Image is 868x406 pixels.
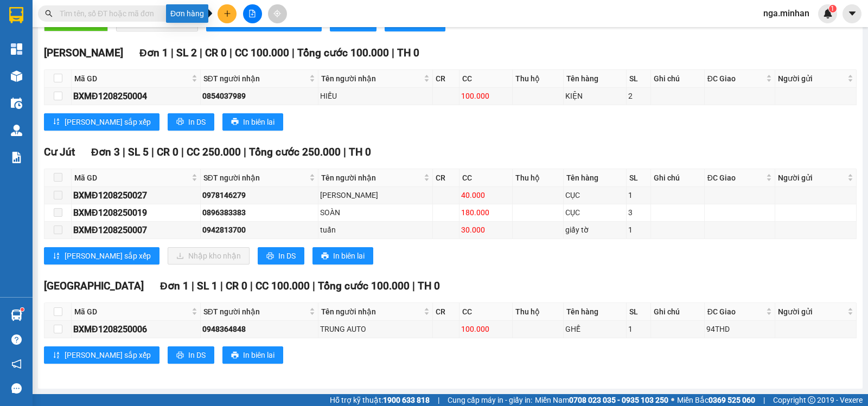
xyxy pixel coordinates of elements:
span: | [343,146,346,158]
span: Tổng cước 100.000 [318,280,410,292]
span: Đơn 1 [160,280,189,292]
th: Tên hàng [564,70,627,88]
th: CC [459,169,513,187]
button: printerIn DS [168,346,214,364]
th: Ghi chú [651,169,704,187]
div: 94THD [706,323,773,335]
button: sort-ascending[PERSON_NAME] sắp xếp [44,346,159,364]
img: warehouse-icon [11,125,22,136]
div: 100.000 [461,323,510,335]
button: printerIn biên lai [312,247,373,265]
span: In biên lai [243,349,275,361]
button: file-add [243,4,262,23]
div: 30.000 [461,224,510,236]
button: printerIn biên lai [222,346,283,364]
span: nga.minhan [755,7,818,20]
th: Tên hàng [564,303,627,321]
span: copyright [808,396,815,404]
strong: 0369 525 060 [709,396,755,404]
div: 180.000 [461,207,510,218]
button: sort-ascending[PERSON_NAME] sắp xếp [44,113,159,131]
th: CR [433,169,459,187]
div: 0896383383 [202,207,316,218]
img: dashboard-icon [11,43,22,55]
span: ⚪️ [671,398,674,402]
div: 2 [628,90,649,102]
div: giấy tờ [565,224,625,236]
span: | [171,47,174,59]
img: logo-vxr [9,7,23,23]
span: printer [321,252,329,261]
th: CR [433,303,459,321]
button: aim [268,4,287,23]
span: | [250,280,253,292]
td: 0978146279 [201,187,318,204]
span: SĐT người nhận [203,73,307,85]
input: Tìm tên, số ĐT hoặc mã đơn [60,8,188,20]
div: 40.000 [461,189,510,201]
span: In DS [188,116,206,128]
span: In DS [188,349,206,361]
span: | [151,146,154,158]
span: | [312,280,315,292]
div: 1 [628,224,649,236]
span: ĐC Giao [707,73,764,85]
span: | [292,47,295,59]
button: printerIn biên lai [222,113,283,131]
button: printerIn DS [258,247,304,265]
span: SL 2 [176,47,197,59]
th: SL [627,169,651,187]
span: sort-ascending [53,252,60,261]
div: 3 [628,207,649,218]
th: SL [627,303,651,321]
span: In biên lai [333,250,365,262]
span: | [763,394,765,406]
div: KIỆN [565,90,625,102]
button: downloadNhập kho nhận [168,247,250,265]
th: SL [627,70,651,88]
div: tuấn [320,224,431,236]
span: In biên lai [243,116,275,128]
th: CC [459,303,513,321]
img: icon-new-feature [823,9,833,18]
strong: 0708 023 035 - 0935 103 250 [569,396,668,404]
span: SĐT người nhận [203,306,307,318]
span: TH 0 [349,146,371,158]
span: message [11,383,22,394]
th: CC [459,70,513,88]
span: question-circle [11,334,22,345]
strong: 1900 633 818 [383,396,430,404]
td: TRUNG AUTO [318,321,433,338]
span: | [392,47,394,59]
span: [PERSON_NAME] sắp xếp [65,349,151,361]
span: | [220,280,223,292]
td: SOÀN [318,204,433,222]
span: Đơn 1 [139,47,168,59]
span: | [123,146,125,158]
span: sort-ascending [53,351,60,360]
span: [GEOGRAPHIC_DATA] [44,280,144,292]
span: printer [176,351,184,360]
span: Tên người nhận [321,172,422,184]
div: GHẾ [565,323,625,335]
span: ĐC Giao [707,172,764,184]
td: 0896383383 [201,204,318,222]
th: Ghi chú [651,303,704,321]
span: SL 5 [128,146,149,158]
div: BXMĐ1208250006 [73,323,199,336]
div: 0978146279 [202,189,316,201]
span: Mã GD [74,172,189,184]
td: 0948364848 [201,321,318,338]
button: printerIn DS [168,113,214,131]
th: Thu hộ [513,303,563,321]
span: Tên người nhận [321,306,422,318]
div: BXMĐ1208250004 [73,89,199,103]
span: | [200,47,202,59]
div: 1 [628,323,649,335]
span: Người gửi [778,73,845,85]
th: Thu hộ [513,70,563,88]
span: Mã GD [74,73,189,85]
span: In DS [278,250,296,262]
span: Tổng cước 250.000 [249,146,341,158]
span: TH 0 [418,280,440,292]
